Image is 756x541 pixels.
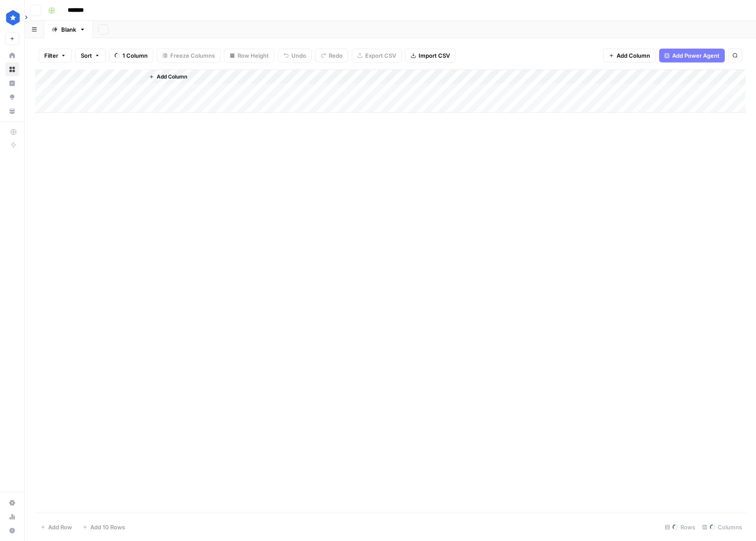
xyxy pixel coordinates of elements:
[145,71,191,82] button: Add Column
[617,51,650,60] span: Add Column
[5,76,19,90] a: Insights
[291,51,306,60] span: Undo
[603,49,656,62] button: Add Column
[5,90,19,104] a: Opportunities
[48,523,72,531] span: Add Row
[170,51,215,60] span: Freeze Columns
[5,49,19,62] a: Home
[5,62,19,76] a: Browse
[224,49,274,62] button: Row Height
[39,49,72,62] button: Filter
[77,520,130,534] button: Add 10 Rows
[5,496,19,510] a: Settings
[5,524,19,538] button: Help + Support
[672,51,720,60] span: Add Power Agent
[661,520,699,534] div: Rows
[699,520,746,534] div: Columns
[157,49,221,62] button: Freeze Columns
[352,49,402,62] button: Export CSV
[315,49,348,62] button: Redo
[5,10,21,26] img: ConsumerAffairs Logo
[122,51,148,60] span: 1 Column
[5,7,19,29] button: Workspace: ConsumerAffairs
[278,49,312,62] button: Undo
[61,25,76,34] div: Blank
[44,51,58,60] span: Filter
[5,104,19,118] a: Your Data
[90,523,125,531] span: Add 10 Rows
[405,49,456,62] button: Import CSV
[109,49,153,62] button: 1 Column
[419,51,450,60] span: Import CSV
[659,49,725,62] button: Add Power Agent
[329,51,343,60] span: Redo
[44,21,93,38] a: Blank
[5,510,19,524] a: Usage
[157,73,187,81] span: Add Column
[81,51,92,60] span: Sort
[238,51,269,60] span: Row Height
[75,49,106,62] button: Sort
[365,51,396,60] span: Export CSV
[35,520,77,534] button: Add Row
